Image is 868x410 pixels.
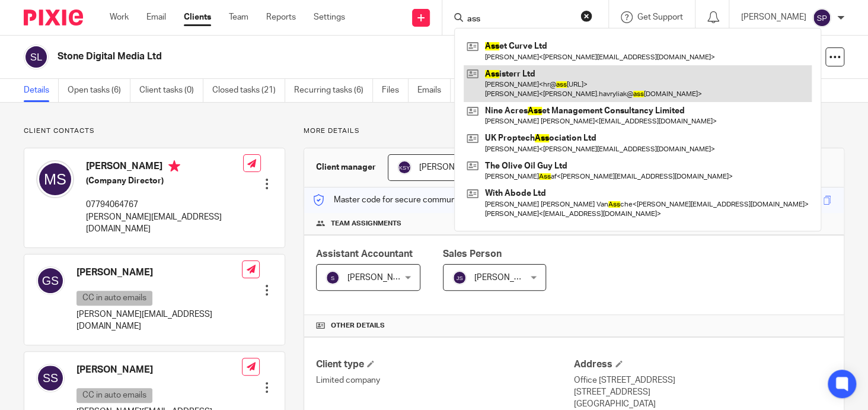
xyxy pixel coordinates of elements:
[347,274,420,282] span: [PERSON_NAME] R
[86,199,243,211] p: 07794064767
[331,219,401,228] span: Team assignments
[184,11,211,23] a: Clients
[382,79,409,102] a: Files
[168,160,180,172] i: Primary
[419,163,484,171] span: [PERSON_NAME]
[266,11,296,23] a: Reports
[212,79,285,102] a: Closed tasks (21)
[316,249,413,259] span: Assistant Accountant
[397,160,411,174] img: svg%3E
[86,175,243,187] h5: (Company Director)
[76,309,242,333] p: [PERSON_NAME][EMAIL_ADDRESS][DOMAIN_NAME]
[474,274,540,282] span: [PERSON_NAME]
[316,374,574,386] p: Limited company
[146,11,166,23] a: Email
[574,374,832,386] p: Office [STREET_ADDRESS]
[76,291,152,306] p: CC in auto emails
[76,364,242,376] h4: [PERSON_NAME]
[76,266,242,279] h4: [PERSON_NAME]
[68,79,130,102] a: Open tasks (6)
[331,321,385,330] span: Other details
[110,11,129,23] a: Work
[36,160,74,198] img: svg%3E
[417,79,451,102] a: Emails
[36,364,65,392] img: svg%3E
[24,79,59,102] a: Details
[304,126,844,136] p: More details
[637,13,683,21] span: Get Support
[325,271,340,285] img: svg%3E
[443,249,502,259] span: Sales Person
[58,50,558,63] h2: Stone Digital Media Ltd
[812,8,831,27] img: svg%3E
[139,79,203,102] a: Client tasks (0)
[229,11,248,23] a: Team
[316,161,376,173] h3: Client manager
[574,358,832,371] h4: Address
[86,211,243,236] p: [PERSON_NAME][EMAIL_ADDRESS][DOMAIN_NAME]
[86,160,243,175] h4: [PERSON_NAME]
[316,358,574,371] h4: Client type
[24,9,83,26] img: Pixie
[294,79,373,102] a: Recurring tasks (6)
[574,386,832,398] p: [STREET_ADDRESS]
[76,388,152,403] p: CC in auto emails
[580,10,592,22] button: Clear
[452,271,467,285] img: svg%3E
[24,45,49,69] img: svg%3E
[24,126,285,136] p: Client contacts
[313,194,518,206] p: Master code for secure communications and files
[741,11,806,23] p: [PERSON_NAME]
[574,398,832,410] p: [GEOGRAPHIC_DATA]
[314,11,345,23] a: Settings
[466,14,573,25] input: Search
[36,266,65,295] img: svg%3E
